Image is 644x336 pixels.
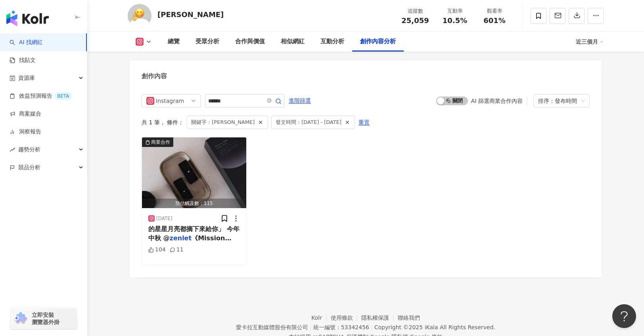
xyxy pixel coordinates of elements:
[398,315,420,321] a: 聯絡我們
[142,72,167,81] div: 創作內容
[374,324,495,330] div: Copyright © 2025 All Rights Reserved.
[142,116,590,129] div: 共 1 筆 ， 條件：
[170,234,192,242] mark: zenlet
[10,39,43,46] a: searchAI 找網紅
[18,158,40,176] span: 競品分析
[320,37,344,46] div: 互動分析
[471,98,523,104] div: AI 篩選商業合作內容
[331,315,362,321] a: 使用條款
[371,324,373,330] span: |
[358,116,370,129] button: 重置
[276,118,341,127] span: 發文時間：[DATE] - [DATE]
[10,92,72,100] a: 效益預測報告BETA
[142,137,246,208] button: 商業合作預估觸及數：115
[168,37,180,46] div: 總覽
[425,324,438,330] a: iKala
[235,37,265,46] div: 合作與價值
[10,56,36,64] a: 找貼文
[142,199,246,209] div: 預估觸及數：115
[236,324,308,330] div: 愛卡拉互動媒體股份有限公司
[10,128,41,136] a: 洞察報告
[267,97,272,105] span: close-circle
[479,7,510,15] div: 觀看率
[358,116,370,129] span: 重置
[32,311,59,326] span: 立即安裝 瀏覽器外掛
[267,98,272,103] span: close-circle
[195,37,219,46] div: 受眾分析
[361,315,398,321] a: 隱私權保護
[612,304,636,328] iframe: Help Scout Beacon - Open
[538,95,578,107] div: 排序：發布時間
[148,225,240,241] span: 的星星月亮都摘下來給你」 今年中秋 @
[151,138,170,146] div: 商業合作
[10,110,41,118] a: 商案媒合
[157,10,224,19] div: [PERSON_NAME]
[288,94,311,107] button: 進階篩選
[311,315,330,321] a: Kolr
[128,4,151,28] img: KOL Avatar
[13,312,28,325] img: chrome extension
[156,215,172,222] div: [DATE]
[170,246,184,254] div: 11
[156,95,182,107] div: Instagram
[142,137,246,208] img: post-image
[6,10,49,26] img: logo
[576,35,604,48] div: 近三個月
[483,17,506,25] span: 601%
[281,37,305,46] div: 相似網紅
[10,147,15,153] span: rise
[313,324,369,330] div: 統一編號：53342456
[310,324,312,330] span: |
[191,118,255,127] span: 關鍵字：[PERSON_NAME]
[10,308,77,329] a: chrome extension立即安裝 瀏覽器外掛
[148,246,166,254] div: 104
[360,37,396,46] div: 創作內容分析
[18,69,35,87] span: 資源庫
[18,141,40,158] span: 趨勢分析
[400,7,430,15] div: 追蹤數
[440,7,470,15] div: 互動率
[401,16,429,25] span: 25,059
[443,17,467,25] span: 10.5%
